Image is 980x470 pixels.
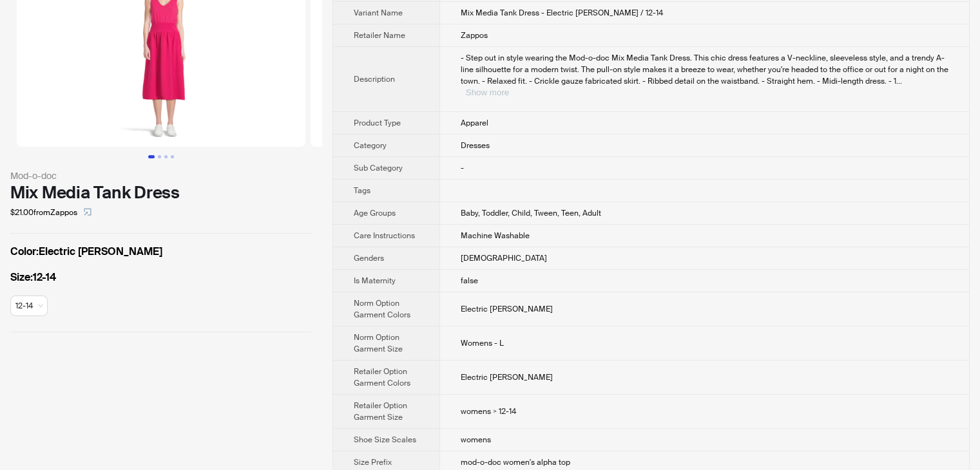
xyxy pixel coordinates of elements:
span: Size Prefix [354,457,392,467]
span: womens [461,435,491,445]
span: Norm Option Garment Colors [354,298,410,320]
span: Mix Media Tank Dress - Electric [PERSON_NAME] / 12-14 [461,8,663,18]
span: Retailer Option Garment Colors [354,366,410,388]
span: false [461,276,478,286]
div: Mix Media Tank Dress [10,183,312,202]
span: Shoe Size Scales [354,435,416,445]
span: Product Type [354,118,401,128]
span: Apparel [461,118,488,128]
div: Mod-o-doc [10,169,312,183]
span: Genders [354,253,384,263]
button: Go to slide 1 [148,155,155,158]
span: Machine Washable [461,230,530,241]
span: - Step out in style wearing the Mod-o-doc Mix Media Tank Dress. This chic dress features a V-neck... [461,53,948,86]
span: Retailer Name [354,30,405,41]
div: $21.00 from Zappos [10,202,312,223]
button: Go to slide 3 [164,155,168,158]
span: Zappos [461,30,488,41]
span: Category [354,140,387,151]
span: Baby, Toddler, Child, Tween, Teen, Adult [461,208,601,218]
button: Expand [466,88,509,97]
label: Electric [PERSON_NAME] [10,244,312,259]
span: Tags [354,185,370,196]
span: Care Instructions [354,230,415,241]
button: Go to slide 4 [171,155,174,158]
span: Color : [10,245,39,258]
span: Electric [PERSON_NAME] [461,304,553,314]
span: Sub Category [354,163,403,173]
span: womens > 12-14 [461,406,516,417]
span: Variant Name [354,8,403,18]
span: Electric [PERSON_NAME] [461,372,553,382]
div: - Step out in style wearing the Mod-o-doc Mix Media Tank Dress. This chic dress features a V-neck... [461,52,948,99]
span: Age Groups [354,208,396,218]
label: 12-14 [10,270,312,285]
span: available [15,296,43,315]
span: Retailer Option Garment Size [354,400,407,422]
span: mod-o-doc women's alpha top [461,457,570,467]
span: Dresses [461,140,490,151]
span: ... [896,76,902,86]
span: Womens - L [461,338,504,348]
span: - [461,163,464,173]
span: Size : [10,270,33,284]
button: Go to slide 2 [158,155,161,158]
span: Is Maternity [354,276,396,286]
span: Description [354,74,395,84]
span: select [84,208,91,216]
span: Norm Option Garment Size [354,332,403,354]
span: [DEMOGRAPHIC_DATA] [461,253,547,263]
